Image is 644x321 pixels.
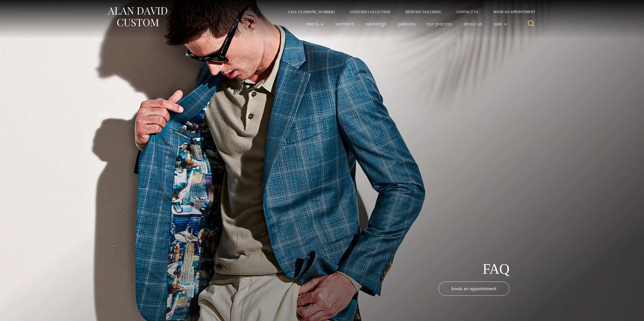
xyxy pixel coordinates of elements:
a: About Us [458,19,488,29]
h1: FAQ [483,261,509,278]
a: Oxxford Collection [342,10,398,14]
a: weddings [360,19,392,29]
span: book an appointment [451,285,496,292]
a: book an appointment [439,282,509,296]
a: Galleries [392,19,421,29]
a: Book an Appointment [486,10,537,14]
a: Contact Us [449,10,486,14]
img: Alan David Custom [107,6,168,28]
a: Women’s [329,19,360,29]
a: Our Process [421,19,458,29]
nav: Primary Navigation [300,19,510,29]
a: Call Us [PHONE_NUMBER] [280,10,342,14]
button: View Search Form [525,18,537,30]
nav: Secondary Navigation [280,10,537,14]
span: Men’s [306,21,324,26]
span: Sale [494,21,507,26]
a: Bespoke Tailoring [398,10,449,14]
